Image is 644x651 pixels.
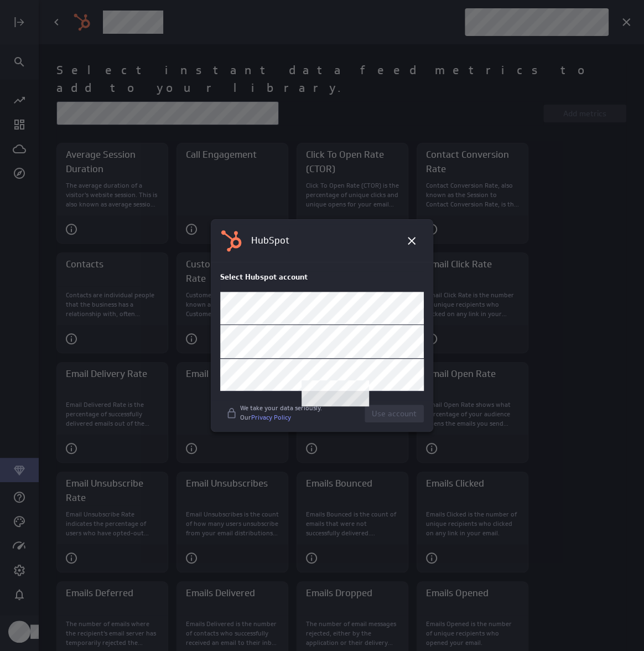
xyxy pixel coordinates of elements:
img: service icon [220,230,242,252]
div: Hubspot Tester_Aug 28, 2025 1:19 PM (GMT), Hubspot [220,325,424,358]
div: Hubspot Tester_Aug 28, 2025 1:22 PM (GMT), Hubspot [220,292,424,325]
p: HubSpot [251,234,289,247]
a: Privacy Policy [251,413,291,421]
div: Add new account, undefined [220,358,424,391]
p: We take your data seriously. Our [240,404,323,422]
span: Use account [372,409,417,418]
p: Select Hubspot account [220,271,424,283]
